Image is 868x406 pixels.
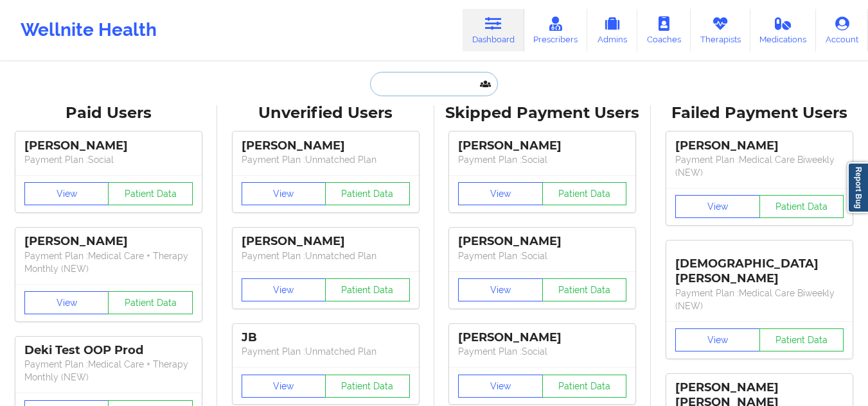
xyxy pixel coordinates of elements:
div: [PERSON_NAME] [675,139,844,153]
button: View [24,182,109,205]
a: Prescribers [524,9,588,51]
div: Deki Test OOP Prod [24,343,193,358]
div: [PERSON_NAME] [242,234,410,249]
button: Patient Data [325,278,410,301]
p: Payment Plan : Social [458,153,626,166]
button: Patient Data [542,278,627,301]
p: Payment Plan : Medical Care Biweekly (NEW) [675,153,844,179]
div: JB [242,330,410,345]
button: Patient Data [542,182,627,205]
div: [PERSON_NAME] [24,139,193,153]
p: Payment Plan : Social [458,250,626,262]
div: [PERSON_NAME] [458,234,626,249]
button: View [458,278,543,301]
div: Skipped Payment Users [443,103,642,123]
button: View [675,328,760,351]
div: [DEMOGRAPHIC_DATA][PERSON_NAME] [675,247,844,286]
a: Coaches [637,9,691,51]
p: Payment Plan : Unmatched Plan [242,250,410,262]
a: Report Bug [847,162,868,213]
a: Dashboard [463,9,524,51]
p: Payment Plan : Medical Care Biweekly (NEW) [675,287,844,312]
button: View [242,375,326,398]
div: [PERSON_NAME] [458,139,626,153]
p: Payment Plan : Social [24,153,193,166]
div: [PERSON_NAME] [24,234,193,249]
p: Payment Plan : Unmatched Plan [242,345,410,358]
a: Medications [750,9,817,51]
button: View [458,182,543,205]
button: View [458,375,543,398]
a: Account [816,9,868,51]
div: Unverified Users [226,103,425,123]
p: Payment Plan : Unmatched Plan [242,153,410,166]
button: Patient Data [108,182,193,205]
button: View [675,195,760,218]
p: Payment Plan : Social [458,345,626,358]
p: Payment Plan : Medical Care + Therapy Monthly (NEW) [24,250,193,275]
p: Payment Plan : Medical Care + Therapy Monthly (NEW) [24,358,193,384]
div: [PERSON_NAME] [458,330,626,345]
button: View [242,182,326,205]
button: View [24,291,109,314]
button: Patient Data [759,195,844,218]
button: Patient Data [325,375,410,398]
button: Patient Data [108,291,193,314]
button: View [242,278,326,301]
a: Therapists [691,9,750,51]
button: Patient Data [542,375,627,398]
div: Paid Users [9,103,208,123]
div: Failed Payment Users [660,103,859,123]
a: Admins [587,9,637,51]
div: [PERSON_NAME] [242,139,410,153]
button: Patient Data [325,182,410,205]
button: Patient Data [759,328,844,351]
